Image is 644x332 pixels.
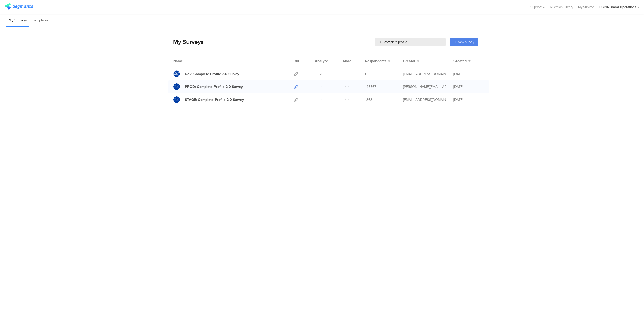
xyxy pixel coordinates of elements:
input: Survey Name, Creator... [375,38,446,46]
div: STAGE: Complete Profile 2.0 Survey [185,97,244,102]
div: PG NA Brand Operations [599,5,636,9]
div: PROD: Complete Profile 2.0 Survey [185,84,243,89]
span: 1455671 [365,84,378,89]
a: PROD: Complete Profile 2.0 Survey [173,83,243,90]
div: Dev: Complete Profile 2.0 Survey [185,71,239,77]
button: Created [453,58,471,64]
li: My Surveys [6,15,29,27]
img: segmanta logo [5,3,33,10]
div: gallup.r@pg.com [403,97,446,102]
button: Creator [403,58,419,64]
button: Respondents [365,58,390,64]
a: STAGE: Complete Profile 2.0 Survey [173,96,244,103]
li: Templates [31,15,51,27]
div: varun.yadav@mindtree.com [403,71,446,77]
span: Created [453,58,467,64]
a: Dev: Complete Profile 2.0 Survey [173,70,239,77]
div: chellappa.uc@pg.com [403,84,446,89]
div: [DATE] [453,97,484,102]
span: 1363 [365,97,372,102]
div: Name [173,58,204,64]
span: Creator [403,58,415,64]
div: [DATE] [453,71,484,77]
div: Edit [290,55,301,67]
div: More [342,55,353,67]
span: Respondents [365,58,386,64]
div: My Surveys [168,38,204,46]
div: [DATE] [453,84,484,89]
div: Analyze [314,55,329,67]
span: 0 [365,71,367,77]
span: Support [530,5,542,9]
span: New survey [458,40,474,44]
